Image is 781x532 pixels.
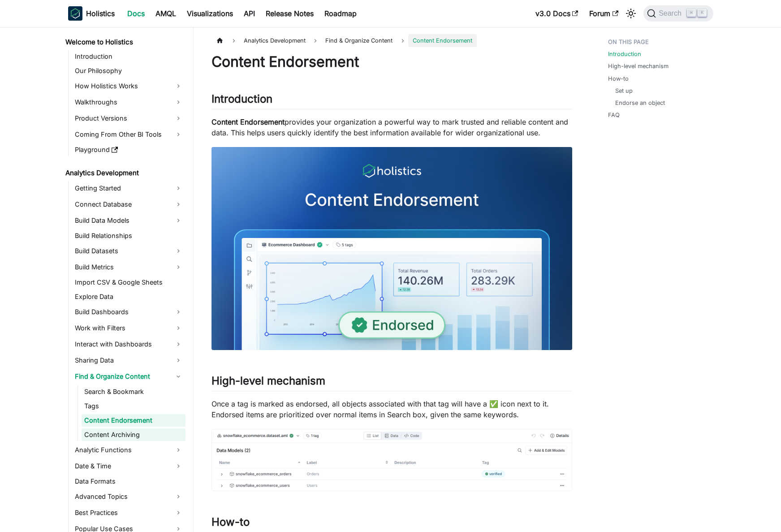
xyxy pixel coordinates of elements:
a: Endorse an object [615,99,665,107]
a: Content Endorsement [82,414,186,427]
a: Roadmap [319,6,362,21]
a: Coming From Other BI Tools [72,127,186,142]
a: Build Metrics [72,260,186,274]
a: Analytics Development [63,167,186,179]
a: Analytic Functions [72,443,186,457]
a: API [238,6,260,21]
a: Work with Filters [72,321,186,335]
span: Search [656,9,687,17]
a: Forum [584,6,624,21]
a: v3.0 Docs [530,6,584,21]
a: Import CSV & Google Sheets [72,276,186,289]
h2: High-level mechanism [211,374,572,391]
a: HolisticsHolistics [68,6,115,21]
a: FAQ [608,111,620,119]
a: Best Practices [72,506,186,520]
a: Release Notes [260,6,319,21]
a: Welcome to Holistics [63,36,186,48]
a: Introduction [608,50,641,58]
a: How-to [608,74,629,83]
nav: Breadcrumbs [211,34,572,47]
kbd: K [698,9,707,17]
a: Getting Started [72,181,186,195]
img: Endorsement indicator [211,429,572,491]
a: Build Data Models [72,213,186,228]
kbd: ⌘ [687,9,696,17]
a: Content Archiving [82,428,186,441]
a: AMQL [150,6,181,21]
a: Build Relationships [72,229,186,242]
a: Data Formats [72,475,186,488]
a: Walkthroughs [72,95,186,109]
h1: Content Endorsement [211,53,572,71]
a: Build Dashboards [72,305,186,319]
img: Holistics [68,6,82,21]
h2: Introduction [211,92,572,109]
nav: Docs sidebar [59,27,194,532]
span: Find & Organize Content [321,34,397,47]
span: Content Endorsement [408,34,477,47]
a: Explore Data [72,290,186,303]
a: Interact with Dashboards [72,337,186,351]
a: Find & Organize Content [72,369,186,384]
a: Playground [72,143,186,156]
a: Build Datasets [72,244,186,258]
a: Home page [211,34,229,47]
p: Once a tag is marked as endorsed, all objects associated with that tag will have a ✅ icon next to... [211,398,572,420]
b: Holistics [86,8,115,19]
a: Our Philosophy [72,65,186,77]
a: Connect Database [72,197,186,212]
span: Analytics Development [239,34,310,47]
a: High-level mechanism [608,62,669,70]
strong: Content Endorsement [211,117,285,126]
a: Advanced Topics [72,489,186,504]
a: Product Versions [72,111,186,125]
a: Visualizations [181,6,238,21]
a: Sharing Data [72,353,186,368]
a: Docs [122,6,150,21]
a: Introduction [72,50,186,63]
button: Switch between dark and light mode (currently light mode) [624,6,638,21]
button: Search (Command+K) [643,5,713,22]
a: How Holistics Works [72,79,186,93]
a: Date & Time [72,459,186,473]
img: Content Endorsement [211,147,572,350]
a: Set up [615,87,633,95]
p: provides your organization a powerful way to mark trusted and reliable content and data. This hel... [211,117,572,138]
a: Search & Bookmark [82,385,186,398]
a: Tags [82,400,186,412]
